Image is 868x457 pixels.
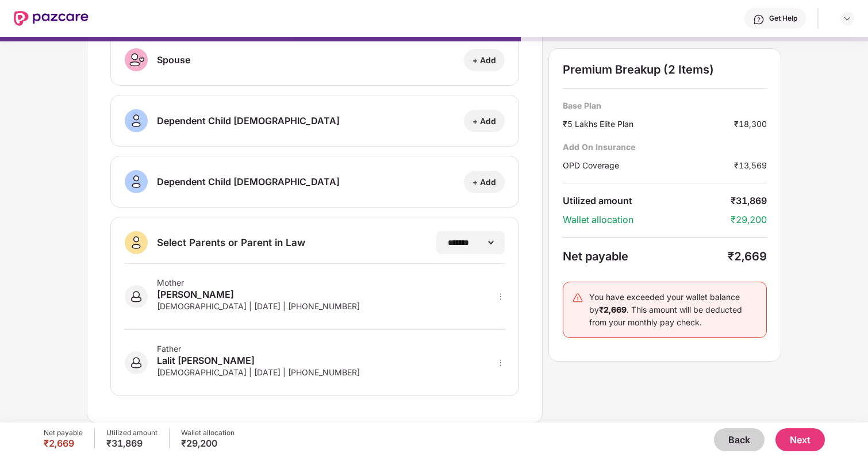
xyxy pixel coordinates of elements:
div: + Add [473,116,496,126]
b: ₹2,669 [599,305,627,314]
div: ₹13,569 [734,159,767,171]
div: Spouse [157,53,190,67]
div: Father [157,344,360,354]
div: Dependent Child [DEMOGRAPHIC_DATA] [157,114,340,128]
div: Wallet allocation [181,428,235,437]
div: Net payable [44,428,83,437]
div: Mother [157,278,360,287]
div: You have exceeded your wallet balance by . This amount will be deducted from your monthly pay check. [589,291,758,329]
div: ₹31,869 [731,195,767,207]
img: svg+xml;base64,PHN2ZyBpZD0iSGVscC0zMngzMiIgeG1sbnM9Imh0dHA6Ly93d3cudzMub3JnLzIwMDAvc3ZnIiB3aWR0aD... [753,14,765,25]
div: + Add [473,176,496,187]
span: more [497,359,505,367]
div: Get Help [769,14,797,23]
div: ₹2,669 [44,437,83,449]
img: svg+xml;base64,PHN2ZyB3aWR0aD0iNDAiIGhlaWdodD0iNDAiIHZpZXdCb3g9IjAgMCA0MCA0MCIgZmlsbD0ibm9uZSIgeG... [125,170,148,193]
img: svg+xml;base64,PHN2ZyB3aWR0aD0iNDAiIGhlaWdodD0iNDAiIHZpZXdCb3g9IjAgMCA0MCA0MCIgZmlsbD0ibm9uZSIgeG... [125,48,148,71]
img: svg+xml;base64,PHN2ZyB3aWR0aD0iNDAiIGhlaWdodD0iNDAiIHZpZXdCb3g9IjAgMCA0MCA0MCIgZmlsbD0ibm9uZSIgeG... [125,351,148,374]
div: Base Plan [563,100,767,111]
div: Add On Insurance [563,141,767,152]
div: ₹29,200 [181,437,235,449]
div: Lalit [PERSON_NAME] [157,354,360,367]
div: [DEMOGRAPHIC_DATA] | [DATE] | [PHONE_NUMBER] [157,367,360,377]
img: svg+xml;base64,PHN2ZyB3aWR0aD0iNDAiIGhlaWdodD0iNDAiIHZpZXdCb3g9IjAgMCA0MCA0MCIgZmlsbD0ibm9uZSIgeG... [125,231,148,254]
div: Select Parents or Parent in Law [157,236,305,249]
div: [PERSON_NAME] [157,287,360,301]
div: ₹5 Lakhs Elite Plan [563,118,734,130]
div: ₹29,200 [731,214,767,226]
div: Wallet allocation [563,214,731,226]
img: svg+xml;base64,PHN2ZyB3aWR0aD0iNDAiIGhlaWdodD0iNDAiIHZpZXdCb3g9IjAgMCA0MCA0MCIgZmlsbD0ibm9uZSIgeG... [125,285,148,308]
button: Next [775,428,825,451]
div: Net payable [563,249,728,263]
div: Dependent Child [DEMOGRAPHIC_DATA] [157,175,340,189]
span: more [497,293,505,301]
div: [DEMOGRAPHIC_DATA] | [DATE] | [PHONE_NUMBER] [157,301,360,311]
button: Back [714,428,765,451]
img: New Pazcare Logo [14,11,89,26]
img: svg+xml;base64,PHN2ZyB4bWxucz0iaHR0cDovL3d3dy53My5vcmcvMjAwMC9zdmciIHdpZHRoPSIyNCIgaGVpZ2h0PSIyNC... [572,292,583,304]
img: svg+xml;base64,PHN2ZyB3aWR0aD0iNDAiIGhlaWdodD0iNDAiIHZpZXdCb3g9IjAgMCA0MCA0MCIgZmlsbD0ibm9uZSIgeG... [125,109,148,132]
div: Premium Breakup (2 Items) [563,63,767,76]
div: + Add [473,55,496,66]
div: OPD Coverage [563,159,734,171]
div: ₹18,300 [734,118,767,130]
div: Utilized amount [106,428,158,437]
div: ₹31,869 [106,437,158,449]
div: Utilized amount [563,195,731,207]
div: ₹2,669 [728,249,767,263]
img: svg+xml;base64,PHN2ZyBpZD0iRHJvcGRvd24tMzJ4MzIiIHhtbG5zPSJodHRwOi8vd3d3LnczLm9yZy8yMDAwL3N2ZyIgd2... [843,14,852,23]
